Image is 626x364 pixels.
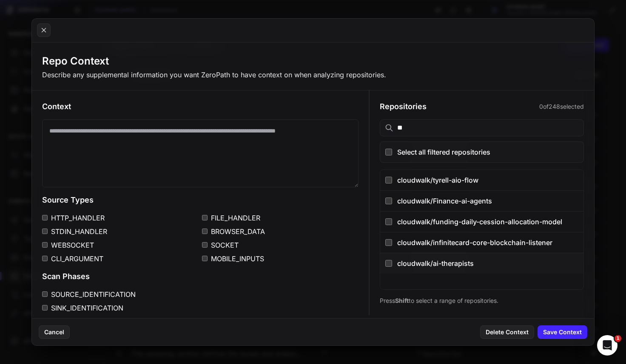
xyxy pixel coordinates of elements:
[539,102,584,111] span: 0 of 248 selected
[202,215,208,220] input: FILE_HANDLER
[42,194,359,206] h3: Source Types
[202,240,359,250] label: SOCKET
[42,305,48,310] input: SINK_IDENTIFICATION
[42,256,48,261] input: CLI_ARGUMENT
[42,291,48,297] input: SOURCE_IDENTIFICATION
[380,253,583,274] button: cloudwalk/ai-therapists
[380,232,583,253] button: cloudwalk/infinitecard-core-blockchain-listener
[42,215,48,220] input: HTTP_HANDLER
[380,190,583,211] button: cloudwalk/Finance-ai-agents
[202,229,208,234] input: BROWSER_DATA
[380,170,583,190] button: cloudwalk/tyrell-aio-flow
[42,213,199,223] label: HTTP_HANDLER
[42,254,199,264] label: CLI_ARGUMENT
[397,196,578,206] div: cloudwalk/Finance-ai-agents
[380,101,427,113] h3: Repositories
[597,335,617,356] iframe: Intercom live chat
[395,297,409,304] span: Shift
[202,226,359,237] label: BROWSER_DATA
[42,271,359,282] h3: Scan Phases
[397,258,578,268] div: cloudwalk/ai-therapists
[202,256,208,261] input: MOBILE_INPUTS
[42,303,359,313] label: SINK_IDENTIFICATION
[615,335,621,342] span: 1
[538,325,587,339] button: Save Context
[480,325,534,339] button: Delete Context
[42,54,109,68] h3: Repo Context
[380,211,583,232] button: cloudwalk/funding-daily-cession-allocation-model
[397,217,578,227] div: cloudwalk/funding-daily-cession-allocation-model
[39,325,70,339] button: Cancel
[42,70,386,80] div: Describe any supplemental information you want ZeroPath to have context on when analyzing reposit...
[202,254,359,264] label: MOBILE_INPUTS
[397,147,490,157] span: Select all filtered repositories
[42,240,199,250] label: WEBSOCKET
[202,213,359,223] label: FILE_HANDLER
[202,242,208,248] input: SOCKET
[42,101,359,113] h3: Context
[42,289,359,299] label: SOURCE_IDENTIFICATION
[42,229,48,234] input: STDIN_HANDLER
[385,149,392,155] input: Select all filtered repositories
[397,175,578,185] div: cloudwalk/tyrell-aio-flow
[42,226,199,237] label: STDIN_HANDLER
[42,242,48,248] input: WEBSOCKET
[397,237,578,248] div: cloudwalk/infinitecard-core-blockchain-listener
[380,296,584,305] p: Press to select a range of repositories.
